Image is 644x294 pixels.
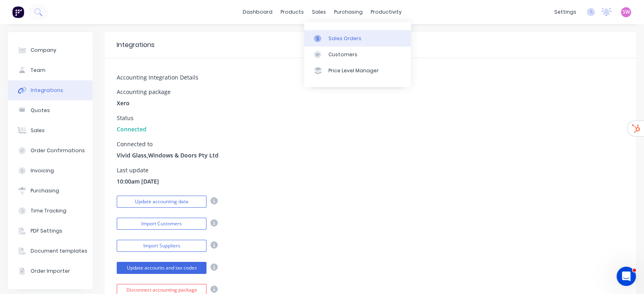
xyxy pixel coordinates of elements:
[31,267,70,275] div: Order Importer
[8,241,93,261] button: Document templates
[117,125,147,133] span: Connected
[8,100,93,120] button: Quotes
[8,60,93,80] button: Team
[31,247,87,255] div: Document templates
[31,187,59,194] div: Purchasing
[117,240,206,252] button: Import Suppliers
[117,167,159,173] div: Last update
[31,147,85,154] div: Order Confirmations
[31,167,54,174] div: Invoicing
[8,120,93,141] button: Sales
[8,141,93,161] button: Order Confirmations
[31,87,63,94] div: Integrations
[117,115,147,121] div: Status
[117,177,159,186] span: 10:00am [DATE]
[117,151,219,159] span: Vivid Glass,Windows & Doors Pty Ltd
[550,6,580,18] div: settings
[31,207,66,214] div: Time Tracking
[117,74,624,81] h5: Accounting Integration Details
[31,47,56,54] div: Company
[617,267,636,286] iframe: Intercom live chat
[304,30,411,46] a: Sales Orders
[31,227,62,235] div: PDF Settings
[117,141,219,147] div: Connected to
[117,196,206,208] button: Update accounting data
[31,67,45,74] div: Team
[304,63,411,79] a: Price Level Manager
[117,89,171,95] div: Accounting package
[367,6,406,18] div: productivity
[8,40,93,60] button: Company
[328,51,357,58] div: Customers
[239,6,277,18] a: dashboard
[117,40,155,50] div: Integrations
[308,6,330,18] div: sales
[31,127,45,134] div: Sales
[117,99,130,107] span: Xero
[328,67,379,74] div: Price Level Manager
[8,161,93,181] button: Invoicing
[8,221,93,241] button: PDF Settings
[330,6,367,18] div: purchasing
[31,107,50,114] div: Quotes
[117,262,206,274] button: Update accounts and tax codes
[8,181,93,201] button: Purchasing
[12,6,24,18] img: Factory
[117,218,206,230] button: Import Customers
[277,6,308,18] div: products
[328,35,361,42] div: Sales Orders
[8,201,93,221] button: Time Tracking
[623,8,630,16] span: SW
[304,47,411,63] a: Customers
[8,261,93,281] button: Order Importer
[8,80,93,100] button: Integrations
